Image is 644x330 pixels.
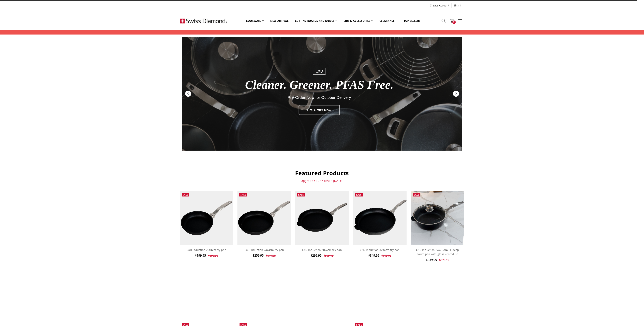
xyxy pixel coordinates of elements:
[448,16,456,26] a: 2
[244,248,284,252] a: CXD Induction 24x4cm fry pan
[180,170,464,177] h2: Featured Products
[428,3,451,8] a: Create Account
[340,12,376,29] a: Lids & Accessories
[439,258,449,262] span: $679.95
[180,179,464,183] p: Upgrade Your Kitchen [DATE]!
[414,193,419,196] span: Sale
[416,248,459,256] a: CXD Induction 24x7.5cm 3L deep saute pan with glass vented lid
[317,145,327,150] div: Slide 2 of 6
[360,248,400,252] a: CXD Induction 32x4cm fry pan
[180,291,464,298] h2: BEST SELLERS
[353,191,407,245] img: CXD Induction 32x4cm fry pan
[183,323,188,326] span: Sale
[426,258,437,262] span: $339.95
[243,12,267,29] a: Cookware
[376,12,401,29] a: Clearance
[298,193,304,196] span: Sale
[356,323,362,326] span: Sale
[356,193,362,196] span: Sale
[327,145,337,150] div: Slide 3 of 6
[237,191,291,245] img: CXD Induction 24x4cm fry pan
[180,191,233,245] img: CXD Induction 20x4cm fry pan
[195,253,206,258] span: $199.95
[253,253,264,258] span: $259.95
[302,248,342,252] a: CXD Induction 28x4cm fry pan
[208,254,218,257] span: $399.95
[452,20,456,24] span: 2
[180,300,464,304] p: Fall In Love With Your Kitchen Again
[452,90,459,97] div: Next
[324,254,333,257] span: $599.95
[182,37,462,151] a: Redirect to https://swissdiamond.com.au/cookware/shop-by-collection/cxd/
[382,254,391,257] span: $699.95
[214,78,425,91] div: Cleaner. Greener. PFAS Free.
[267,12,292,29] a: New arrival
[185,90,192,97] div: Previous
[240,323,246,326] span: Sale
[183,193,188,196] span: Sale
[311,253,322,258] span: $299.95
[295,191,349,245] img: CXD Induction 28x4cm fry pan
[240,193,246,196] span: Sale
[368,253,379,258] span: $349.95
[452,3,464,8] a: Sign In
[411,191,464,245] img: CXD Induction 24x7.5cm 3L deep saute pan with glass vented lid
[187,248,226,252] a: CXD Induction 20x4cm fry pan
[180,11,227,30] img: Free Shipping On Every Order
[299,105,340,115] div: Pre-Order Now
[313,68,326,75] div: CXD
[266,254,276,257] span: $519.95
[214,95,425,100] div: Pre-Order Now for October Delivery
[307,145,317,150] div: Slide 1 of 6
[400,12,423,29] a: Top Sellers
[292,12,341,29] a: Cutting boards and knives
